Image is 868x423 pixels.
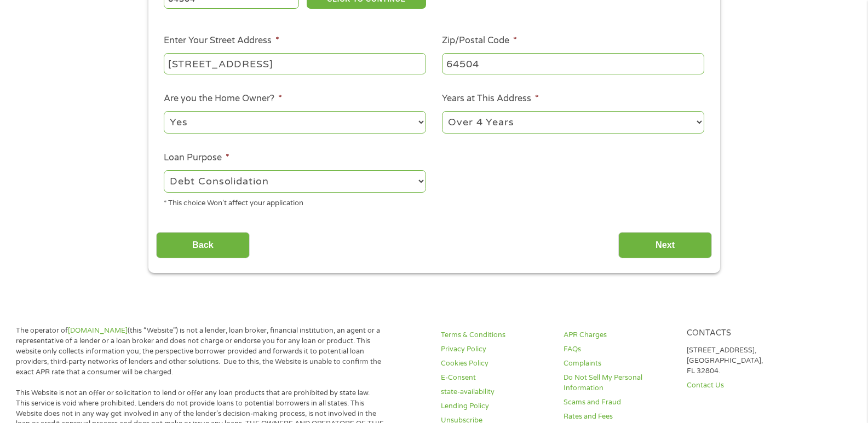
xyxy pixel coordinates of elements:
label: Loan Purpose [164,152,229,164]
a: state-availability [441,387,550,397]
p: The operator of (this “Website”) is not a lender, loan broker, financial institution, an agent or... [16,326,385,377]
a: Privacy Policy [441,344,550,355]
a: Terms & Conditions [441,330,550,340]
label: Enter Your Street Address [164,35,279,47]
label: Zip/Postal Code [442,35,517,47]
p: [STREET_ADDRESS], [GEOGRAPHIC_DATA], FL 32804. [687,345,796,376]
a: Cookies Policy [441,358,550,369]
label: Years at This Address [442,93,539,105]
a: [DOMAIN_NAME] [68,326,128,335]
a: Do Not Sell My Personal Information [564,373,673,393]
label: Are you the Home Owner? [164,93,282,105]
a: FAQs [564,344,673,355]
input: Back [156,232,250,259]
a: E-Consent [441,373,550,383]
a: Complaints [564,358,673,369]
div: * This choice Won’t affect your application [164,194,426,209]
a: Lending Policy [441,401,550,412]
a: Rates and Fees [564,412,673,422]
a: Contact Us [687,380,796,391]
a: APR Charges [564,330,673,340]
input: Next [618,232,712,259]
a: Scams and Fraud [564,397,673,408]
input: 1 Main Street [164,53,426,74]
h4: Contacts [687,328,796,339]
